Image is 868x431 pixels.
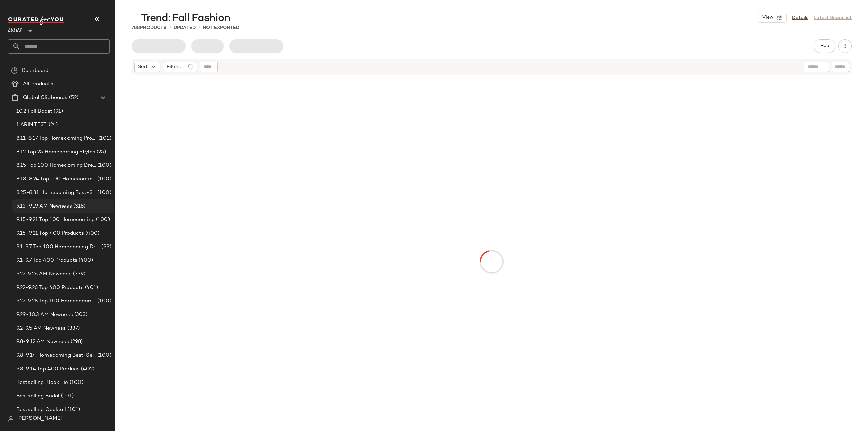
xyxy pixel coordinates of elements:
[141,12,230,25] span: Trend: Fall Fashion
[16,270,72,278] span: 9.22-9.26 AM Newness
[16,202,72,210] span: 9.15-9.19 AM Newness
[96,352,111,359] span: (100)
[8,416,14,422] img: svg%3e
[16,162,96,170] span: 8.15 Top 100 Homecoming Dresses
[80,365,94,373] span: (402)
[16,415,63,423] span: [PERSON_NAME]
[820,43,829,49] span: Hub
[84,284,98,292] span: (401)
[23,80,53,88] span: All Products
[97,135,111,142] span: (101)
[16,107,52,115] span: 10.2 Fall Boost
[47,121,58,129] span: (24)
[16,379,68,387] span: Bestselling Black Tie
[16,135,97,142] span: 8.11-8.17 Top Homecoming Product
[167,63,181,71] span: Filters
[67,94,78,102] span: (52)
[174,24,196,32] p: updated
[66,406,80,414] span: (101)
[22,67,48,75] span: Dashboard
[95,216,110,224] span: (100)
[16,284,84,292] span: 9.22-9.26 Top 400 Products
[11,67,18,74] img: svg%3e
[198,24,200,32] span: •
[72,202,86,210] span: (318)
[758,13,787,23] button: View
[814,39,835,53] button: Hub
[68,379,83,387] span: (100)
[792,14,808,21] a: Details
[66,325,80,332] span: (337)
[16,148,95,156] span: 8.12 Top 25 Homecoming Styles
[16,257,77,265] span: 9.1-9.7 Top 400 Products
[16,175,96,183] span: 8.18-8.24 Top 100 Homecoming Dresses
[16,365,80,373] span: 9.8-9.14 Top 400 Producs
[16,230,84,237] span: 9.15-9.21 Top 400 Products
[16,338,69,346] span: 9.8-9.12 AM Newness
[16,243,100,251] span: 9.1-9.7 Top 100 Homecoming Dresses
[16,311,73,319] span: 9.29-10.3 AM Newness
[73,311,88,319] span: (303)
[138,63,148,71] span: Sort
[762,15,773,20] span: View
[52,107,63,115] span: (91)
[16,297,96,305] span: 9.22-9.28 Top 100 Homecoming Dresses
[16,325,66,332] span: 9.2-9.5 AM Newness
[96,162,111,170] span: (100)
[16,121,47,129] span: 1 ARIN TEST
[16,392,60,400] span: Bestselling Bridal
[16,406,66,414] span: Bestselling Cocktail
[8,23,22,35] span: Lulus
[100,243,111,251] span: (99)
[16,189,96,197] span: 8.25-8.31 Homecoming Best-Sellers
[69,338,83,346] span: (298)
[16,352,96,359] span: 9.8-9.14 Homecoming Best-Sellers
[169,24,171,32] span: •
[8,16,66,25] img: cfy_white_logo.C9jOOHJF.svg
[60,392,74,400] span: (101)
[23,94,67,102] span: Global Clipboards
[96,297,111,305] span: (100)
[95,148,106,156] span: (25)
[72,270,86,278] span: (339)
[203,24,239,32] p: Not Exported
[77,257,93,265] span: (400)
[96,175,111,183] span: (100)
[84,230,100,237] span: (400)
[132,24,166,32] div: Products
[16,216,95,224] span: 9.15-9.21 Top 100 Homecoming
[132,25,140,31] span: 788
[96,189,111,197] span: (100)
